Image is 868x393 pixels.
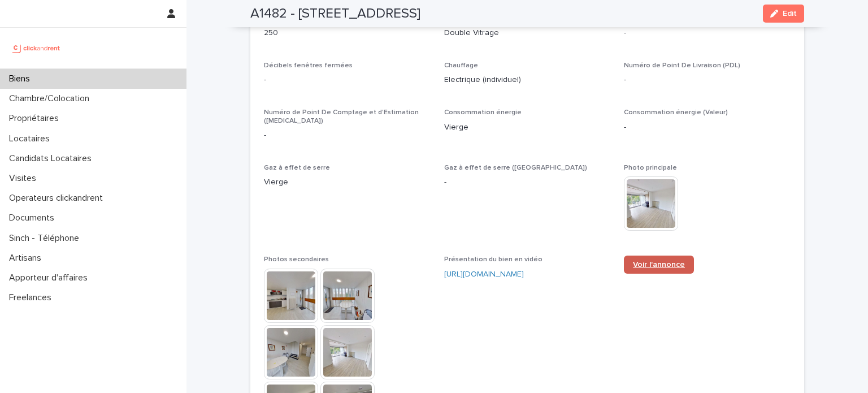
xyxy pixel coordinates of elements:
[5,153,101,164] p: Candidats Locataires
[264,129,431,141] p: -
[444,122,611,133] p: Vierge
[783,10,797,18] span: Edit
[5,233,88,244] p: Sinch - Téléphone
[624,109,728,116] span: Consommation énergie (Valeur)
[5,193,112,204] p: Operateurs clickandrent
[5,113,68,124] p: Propriétaires
[444,270,524,278] a: [URL][DOMAIN_NAME]
[5,93,98,104] p: Chambre/Colocation
[763,5,804,23] button: Edit
[444,62,478,69] span: Chauffage
[444,176,611,188] p: -
[444,109,522,116] span: Consommation énergie
[264,176,431,188] p: Vierge
[5,173,45,184] p: Visites
[5,133,59,144] p: Locataires
[5,273,97,283] p: Apporteur d'affaires
[624,122,791,133] p: -
[264,256,329,263] span: Photos secondaires
[264,27,431,39] p: 250
[624,74,791,86] p: -
[264,165,330,171] span: Gaz à effet de serre
[250,6,420,22] h2: A1482 - [STREET_ADDRESS]
[624,27,791,39] p: -
[264,62,353,69] span: Décibels fenêtres fermées
[9,37,64,59] img: UCB0brd3T0yccxBKYDjQ
[5,292,60,303] p: Freelances
[5,74,39,84] p: Biens
[264,74,431,86] p: -
[264,109,419,124] span: Numéro de Point De Comptage et d'Estimation ([MEDICAL_DATA])
[444,165,587,171] span: Gaz à effet de serre ([GEOGRAPHIC_DATA])
[624,62,740,69] span: Numéro de Point De Livraison (PDL)
[5,213,63,223] p: Documents
[624,165,677,171] span: Photo principale
[5,253,50,264] p: Artisans
[444,256,542,263] span: Présentation du bien en vidéo
[444,74,611,86] p: Electrique (individuel)
[444,27,611,39] p: Double Vitrage
[633,261,685,269] span: Voir l'annonce
[624,256,694,274] a: Voir l'annonce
